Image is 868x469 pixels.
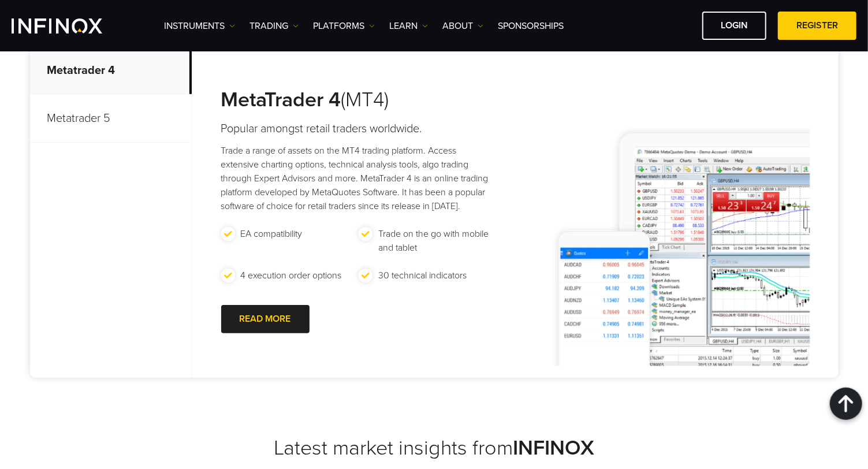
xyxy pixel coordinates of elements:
p: EA compatibility [241,227,303,241]
a: REGISTER [778,12,856,40]
strong: MetaTrader 4 [221,87,341,112]
a: LOGIN [702,12,766,40]
strong: INFINOX [513,435,594,460]
a: ABOUT [442,19,483,33]
p: 30 technical indicators [378,269,467,282]
a: INFINOX Logo [12,18,129,33]
a: TRADING [249,19,299,33]
p: Metatrader 4 [30,47,192,95]
h3: (MT4) [221,87,497,113]
p: Metatrader 5 [30,95,192,143]
h4: Popular amongst retail traders worldwide. [221,121,497,137]
a: PLATFORMS [313,19,375,33]
a: READ MORE [221,305,310,333]
p: Trade a range of assets on the MT4 trading platform. Access extensive charting options, technical... [221,144,497,213]
a: SPONSORSHIPS [498,19,564,33]
p: 4 execution order options [241,269,342,282]
p: Trade on the go with mobile and tablet [378,227,491,255]
a: Instruments [164,19,235,33]
h2: Latest market insights from [30,435,839,461]
a: Learn [389,19,428,33]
